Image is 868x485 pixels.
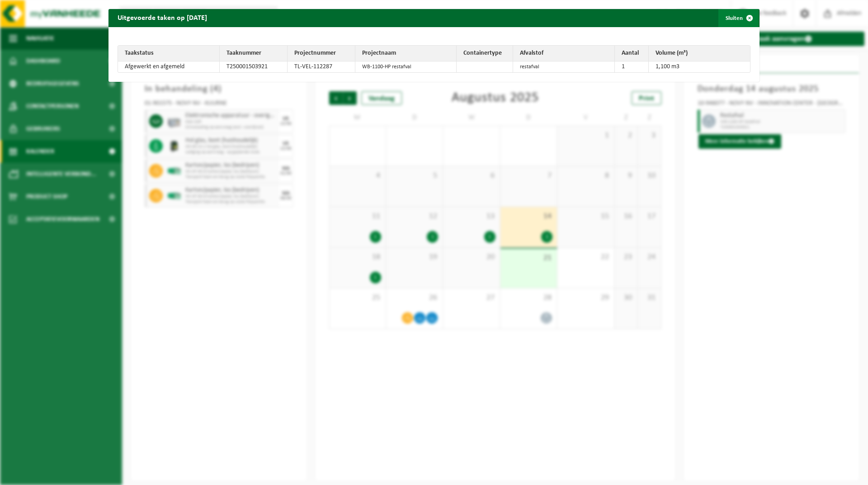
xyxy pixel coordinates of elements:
td: restafval [513,61,615,72]
h2: Uitgevoerde taken op [DATE] [108,9,216,26]
th: Volume (m³) [649,46,750,61]
td: T250001503921 [220,61,288,72]
td: TL-VEL-112287 [288,61,355,72]
th: Aantal [615,46,649,61]
td: WB-1100-HP restafval [355,61,457,72]
td: Afgewerkt en afgemeld [118,61,220,72]
td: 1 [615,61,649,72]
button: Sluiten [718,9,759,27]
th: Projectnummer [288,46,355,61]
th: Taaknummer [220,46,288,61]
td: 1,100 m3 [649,61,750,72]
th: Afvalstof [513,46,615,61]
th: Containertype [457,46,513,61]
th: Projectnaam [355,46,457,61]
th: Taakstatus [118,46,220,61]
